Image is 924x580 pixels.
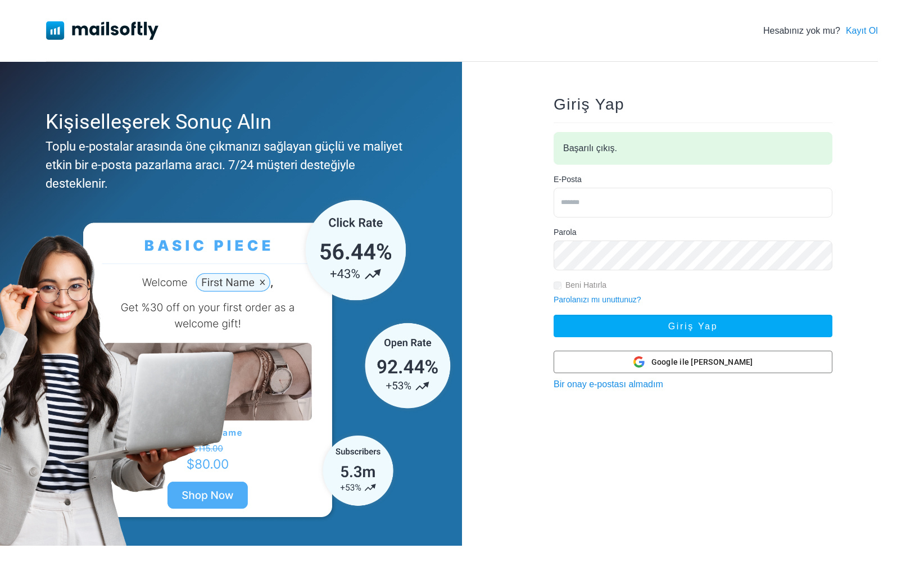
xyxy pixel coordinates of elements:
a: Parolanızı mı unuttunuz? [554,295,641,304]
div: Hesabınız yok mu? [763,24,878,38]
div: Başarılı çıkış. [554,132,832,165]
label: E-Posta [554,174,582,185]
label: Beni Hatırla [565,279,606,291]
img: Mailsoftly [46,21,158,39]
button: Giriş Yap [554,315,832,337]
a: Kayıt Ol [846,24,878,38]
span: Google ile [PERSON_NAME] [651,356,753,368]
a: Bir onay e-postası almadım [554,379,663,389]
div: Toplu e-postalar arasında öne çıkmanızı sağlayan güçlü ve maliyet etkin bir e-posta pazarlama ara... [46,137,411,193]
div: Kişiselleşerek Sonuç Alın [46,107,411,137]
label: Parola [554,226,576,238]
span: Giriş Yap [554,96,624,113]
button: Google ile [PERSON_NAME] [554,351,832,373]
